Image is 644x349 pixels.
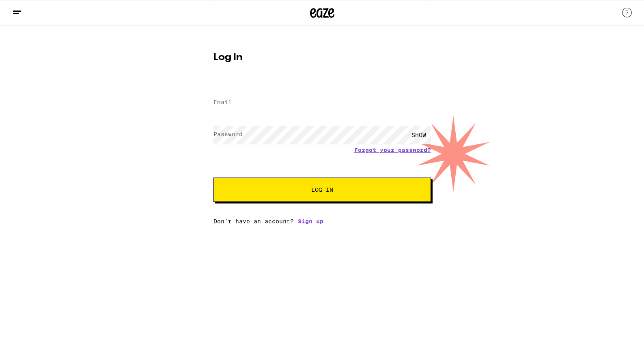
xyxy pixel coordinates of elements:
[213,53,431,62] h1: Log In
[213,178,431,202] button: Log In
[213,131,243,137] label: Password
[407,126,431,144] div: SHOW
[298,218,323,225] a: Sign up
[213,99,232,105] label: Email
[354,147,431,153] a: Forgot your password?
[213,94,431,112] input: Email
[213,218,431,225] div: Don't have an account?
[311,187,333,193] span: Log In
